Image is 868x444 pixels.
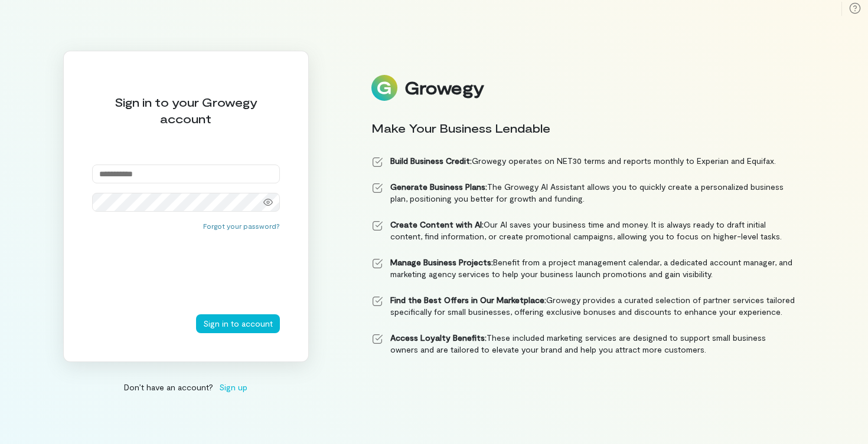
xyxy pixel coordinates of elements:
[203,221,280,231] button: Forgot your password?
[390,257,493,267] strong: Manage Business Projects:
[63,381,309,393] div: Don’t have an account?
[390,333,487,343] strong: Access Loyalty Benefits:
[196,314,280,333] button: Sign in to account
[92,94,280,127] div: Sign in to your Growegy account
[371,332,795,356] li: These included marketing services are designed to support small business owners and are tailored ...
[390,219,484,229] strong: Create Content with AI:
[371,219,795,242] li: Our AI saves your business time and money. It is always ready to draft initial content, find info...
[219,381,247,393] span: Sign up
[371,256,795,280] li: Benefit from a project management calendar, a dedicated account manager, and marketing agency ser...
[371,155,795,167] li: Growegy operates on NET30 terms and reports monthly to Experian and Equifax.
[371,181,795,205] li: The Growegy AI Assistant allows you to quickly create a personalized business plan, positioning y...
[390,295,546,305] strong: Find the Best Offers in Our Marketplace:
[371,75,397,101] img: Logo
[404,78,484,98] div: Growegy
[371,120,795,136] div: Make Your Business Lendable
[390,182,487,192] strong: Generate Business Plans:
[390,156,472,166] strong: Build Business Credit:
[371,294,795,318] li: Growegy provides a curated selection of partner services tailored specifically for small business...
